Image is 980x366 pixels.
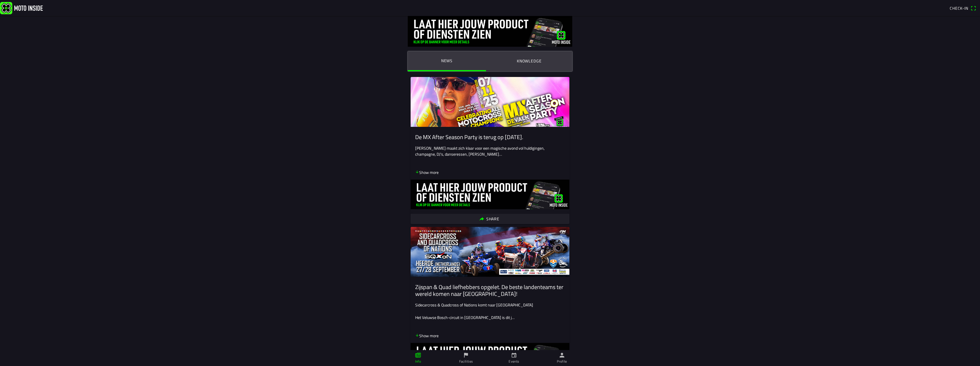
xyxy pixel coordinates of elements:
[408,16,572,47] img: DquIORQn5pFcG0wREDc6xsoRnKbaxAuyzJmd8qj8.jpg
[411,77,569,127] img: mTI6b8DPJqaGxuQLmRb77qkkV4f5TMWZUm3PRpfj.jpg
[415,134,565,141] ion-card-title: De MX After Season Party is terug op [DATE].
[415,145,565,157] p: [PERSON_NAME] maakt zich klaar voor een magische avond vol huldigingen, champagne, DJ’s, danseres...
[557,359,567,364] ion-label: Profile
[415,284,565,297] ion-card-title: Zijspan & Quad liefhebbers opgelet. De beste landenteams ter wereld komen naar [GEOGRAPHIC_DATA]!
[415,170,419,174] ion-icon: arrow down
[517,58,542,64] ion-label: Knowledge
[411,227,569,277] img: 64v4Apfhk9kRvyee7tCCbhUWCIhqkwx3UzeRWfBS.jpg
[441,58,453,64] ion-label: News
[415,359,421,364] ion-label: Info
[411,180,569,209] img: ovdhpoPiYVyyWxH96Op6EavZdUOyIWdtEOENrLni.jpg
[511,352,517,358] ion-icon: calendar
[415,169,439,175] p: Show more
[411,214,569,224] ion-button: Share
[950,5,968,11] span: Check-in
[947,3,979,13] a: Check-inqr scanner
[415,352,421,358] ion-icon: paper
[415,302,565,308] p: Sidecarcross & Quadcross of Nations komt naar [GEOGRAPHIC_DATA]
[509,359,519,364] ion-label: Events
[463,352,469,358] ion-icon: flag
[415,314,565,320] p: Het Veluwse Bosch-circuit in [GEOGRAPHIC_DATA] is dit j…
[415,333,439,339] p: Show more
[459,359,473,364] ion-label: Facilities
[415,333,419,337] ion-icon: arrow down
[559,352,565,358] ion-icon: person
